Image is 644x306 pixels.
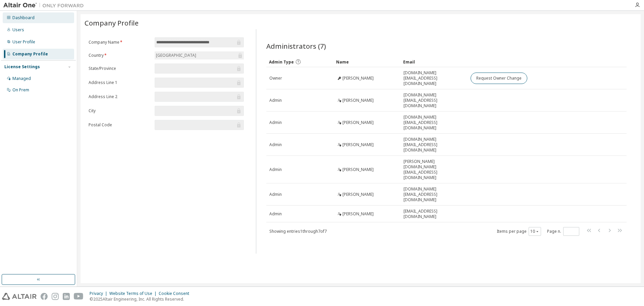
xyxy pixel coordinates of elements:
img: youtube.svg [74,293,84,300]
div: User Profile [12,39,35,45]
div: Privacy [90,291,109,296]
span: [PERSON_NAME] [342,167,374,172]
label: Address Line 2 [89,94,151,99]
span: Page n. [547,227,579,236]
span: [DOMAIN_NAME][EMAIL_ADDRESS][DOMAIN_NAME] [404,92,465,108]
div: Company Profile [12,51,48,57]
span: Admin [269,142,282,147]
span: [PERSON_NAME] [342,76,374,81]
div: License Settings [4,64,40,70]
span: Administrators (7) [266,41,326,51]
label: State/Province [89,66,151,71]
label: City [89,108,151,114]
button: 10 [530,229,539,234]
label: Country [89,53,151,58]
img: Altair One [3,2,87,9]
span: Company Profile [85,18,139,28]
button: Request Owner Change [471,73,527,84]
span: Admin [269,98,282,103]
span: Admin [269,211,282,217]
div: Cookie Consent [159,291,193,296]
img: linkedin.svg [63,293,70,300]
span: Admin Type [269,59,294,65]
img: altair_logo.svg [2,293,37,300]
span: [EMAIL_ADDRESS][DOMAIN_NAME] [404,209,465,219]
div: Email [403,56,465,67]
span: [PERSON_NAME] [342,120,374,125]
span: [DOMAIN_NAME][EMAIL_ADDRESS][DOMAIN_NAME] [404,70,465,86]
span: [PERSON_NAME] [342,142,374,147]
div: Managed [12,76,31,81]
span: Showing entries 1 through 7 of 7 [269,228,327,234]
span: [DOMAIN_NAME][EMAIL_ADDRESS][DOMAIN_NAME] [404,137,465,153]
span: [PERSON_NAME] [342,98,374,103]
span: [DOMAIN_NAME][EMAIL_ADDRESS][DOMAIN_NAME] [404,115,465,131]
span: [DOMAIN_NAME][EMAIL_ADDRESS][DOMAIN_NAME] [404,186,465,203]
span: Owner [269,76,282,81]
span: [PERSON_NAME][DOMAIN_NAME][EMAIL_ADDRESS][DOMAIN_NAME] [404,159,465,180]
div: Dashboard [12,15,35,20]
span: Admin [269,120,282,125]
label: Address Line 1 [89,80,151,85]
img: instagram.svg [52,293,59,300]
div: [GEOGRAPHIC_DATA] [155,52,197,59]
img: facebook.svg [41,293,48,300]
div: Name [336,56,398,67]
span: Items per page [497,227,541,236]
label: Postal Code [89,122,151,128]
p: © 2025 Altair Engineering, Inc. All Rights Reserved. [90,296,193,302]
div: Website Terms of Use [109,291,159,296]
div: [GEOGRAPHIC_DATA] [155,51,244,59]
span: [PERSON_NAME] [342,192,374,197]
label: Company Name [89,40,151,45]
span: Admin [269,192,282,197]
span: Admin [269,167,282,172]
span: [PERSON_NAME] [342,211,374,217]
div: On Prem [12,87,29,93]
div: Users [12,27,24,33]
